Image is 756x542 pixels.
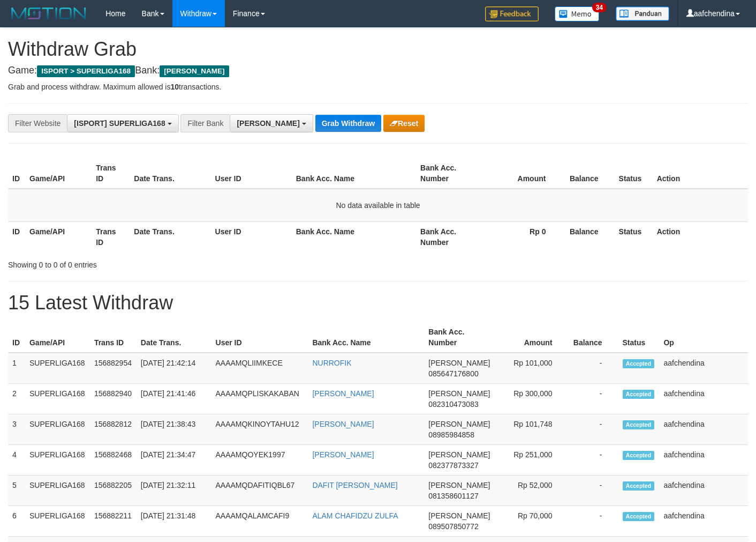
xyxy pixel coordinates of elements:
[211,445,308,476] td: AAAAMQOYEK1997
[8,221,25,252] th: ID
[312,481,397,489] a: DAFIT [PERSON_NAME]
[137,384,211,414] td: [DATE] 21:41:46
[90,384,137,414] td: 156882940
[8,322,25,353] th: ID
[130,158,210,189] th: Date Trans.
[8,65,748,76] h4: Game: Bank:
[137,414,211,445] td: [DATE] 21:38:43
[8,506,25,537] td: 6
[623,481,655,491] span: Accepted
[8,114,67,132] div: Filter Website
[25,506,90,537] td: SUPERLIGA168
[428,522,478,531] span: Copy 089507850772 to clipboard
[494,476,568,506] td: Rp 52,000
[8,39,748,60] h1: Withdraw Grab
[569,322,618,353] th: Balance
[8,353,25,384] td: 1
[25,158,92,189] th: Game/API
[428,430,474,439] span: Copy 08985984858 to clipboard
[482,158,562,189] th: Amount
[160,65,229,77] span: [PERSON_NAME]
[25,221,92,252] th: Game/API
[8,5,89,21] img: MOTION_logo.png
[569,353,618,384] td: -
[90,476,137,506] td: 156882205
[8,189,748,222] td: No data available in table
[211,158,292,189] th: User ID
[428,481,490,489] span: [PERSON_NAME]
[211,506,308,537] td: AAAAMQALAMCAFI9
[312,450,374,459] a: [PERSON_NAME]
[569,476,618,506] td: -
[8,292,748,314] h1: 15 Latest Withdraw
[312,389,374,398] a: [PERSON_NAME]
[569,414,618,445] td: -
[494,353,568,384] td: Rp 101,000
[170,83,179,91] strong: 10
[90,414,137,445] td: 156882812
[623,359,655,368] span: Accepted
[25,414,90,445] td: SUPERLIGA168
[137,476,211,506] td: [DATE] 21:32:11
[137,353,211,384] td: [DATE] 21:42:14
[211,384,308,414] td: AAAAMQPLISKAKABAN
[428,511,490,520] span: [PERSON_NAME]
[211,322,308,353] th: User ID
[74,119,165,128] span: [ISPORT] SUPERLIGA168
[555,6,600,21] img: Button%20Memo.svg
[90,506,137,537] td: 156882211
[137,506,211,537] td: [DATE] 21:31:48
[92,221,130,252] th: Trans ID
[137,322,211,353] th: Date Trans.
[211,221,292,252] th: User ID
[25,353,90,384] td: SUPERLIGA168
[569,445,618,476] td: -
[428,450,490,459] span: [PERSON_NAME]
[623,451,655,460] span: Accepted
[424,322,494,353] th: Bank Acc. Number
[569,384,618,414] td: -
[416,158,482,189] th: Bank Acc. Number
[428,389,490,398] span: [PERSON_NAME]
[428,359,490,367] span: [PERSON_NAME]
[659,353,748,384] td: aafchendina
[25,322,90,353] th: Game/API
[211,476,308,506] td: AAAAMQDAFITIQBL67
[37,65,135,77] span: ISPORT > SUPERLIGA168
[659,476,748,506] td: aafchendina
[428,461,478,470] span: Copy 082377873327 to clipboard
[618,322,660,353] th: Status
[292,158,416,189] th: Bank Acc. Name
[130,221,210,252] th: Date Trans.
[90,322,137,353] th: Trans ID
[8,445,25,476] td: 4
[92,158,130,189] th: Trans ID
[230,114,313,132] button: [PERSON_NAME]
[8,158,25,189] th: ID
[494,414,568,445] td: Rp 101,748
[592,3,607,12] span: 34
[237,119,299,128] span: [PERSON_NAME]
[383,115,425,132] button: Reset
[659,414,748,445] td: aafchendina
[428,400,478,409] span: Copy 082310473083 to clipboard
[494,384,568,414] td: Rp 300,000
[25,384,90,414] td: SUPERLIGA168
[67,114,178,132] button: [ISPORT] SUPERLIGA168
[616,6,669,21] img: panduan.png
[292,221,416,252] th: Bank Acc. Name
[653,221,748,252] th: Action
[562,221,614,252] th: Balance
[211,353,308,384] td: AAAAMQLIIMKECE
[482,221,562,252] th: Rp 0
[180,114,230,132] div: Filter Bank
[8,384,25,414] td: 2
[615,158,653,189] th: Status
[8,255,307,270] div: Showing 0 to 0 of 0 entries
[485,6,539,21] img: Feedback.jpg
[8,414,25,445] td: 3
[312,359,351,367] a: NURROFIK
[562,158,614,189] th: Balance
[312,420,374,428] a: [PERSON_NAME]
[8,81,748,92] p: Grab and process withdraw. Maximum allowed is transactions.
